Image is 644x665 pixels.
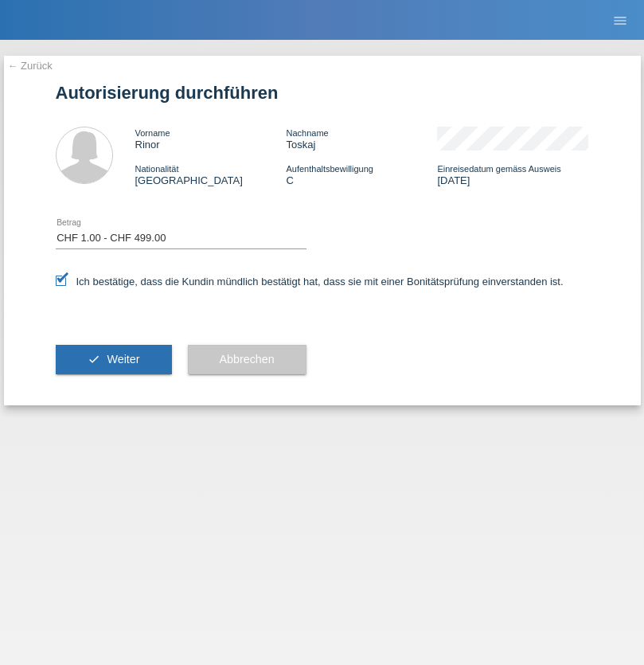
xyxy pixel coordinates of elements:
[604,15,636,25] a: menu
[437,164,560,174] span: Einreisedatum gemäss Ausweis
[8,60,53,72] a: ← Zurück
[437,162,588,186] div: [DATE]
[135,162,287,186] div: [GEOGRAPHIC_DATA]
[220,353,275,366] span: Abbrechen
[286,164,373,174] span: Aufenthaltsbewilligung
[56,276,564,288] label: Ich bestätige, dass die Kundin mündlich bestätigt hat, dass sie mit einer Bonitätsprüfung einvers...
[612,13,628,29] i: menu
[286,127,437,151] div: Toskaj
[56,83,589,103] h1: Autorisierung durchführen
[56,345,172,375] button: check Weiter
[286,162,437,186] div: C
[135,128,170,138] span: Vorname
[88,353,100,366] i: check
[188,345,306,375] button: Abbrechen
[135,164,179,174] span: Nationalität
[286,128,328,138] span: Nachname
[107,353,139,366] span: Weiter
[135,127,287,151] div: Rinor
